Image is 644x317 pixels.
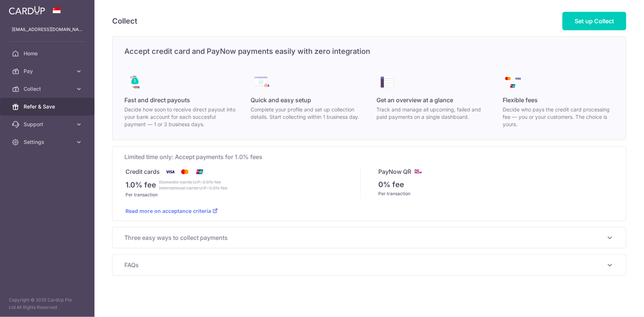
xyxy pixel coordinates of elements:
[65,5,80,12] span: Help
[124,233,605,242] span: Three easy ways to collect payments
[378,190,613,197] div: Per transaction
[251,106,362,121] p: Complete your profile and set up collection details. Start collecting within 1 business day.
[159,179,227,191] strike: Domestic cards U.P. 2.6% fee International cards U.P. 3.3% fee
[112,15,137,27] h5: Collect
[575,17,614,25] span: Set up Collect
[125,191,360,199] div: Per transaction
[503,72,523,93] img: collect_benefits-payment-logos-dce544b9a714b2bc395541eb8d6324069de0a0c65b63ad9c2b4d71e4e11ae343.png
[9,6,45,15] img: CardUp
[24,103,72,110] span: Refer & Save
[24,138,72,146] span: Settings
[378,167,411,176] p: PayNow QR
[24,85,72,93] span: Collect
[12,26,83,33] p: [EMAIL_ADDRESS][DOMAIN_NAME]
[503,106,614,128] p: Decide who pays the credit card processing fee — you or your customers. The choice is yours.
[192,167,207,176] img: Union Pay
[24,68,72,75] span: Pay
[124,106,236,128] p: Decide how soon to receive direct payout into your bank account for each succesful payment — 1 or...
[24,121,72,128] span: Support
[124,261,614,269] p: FAQs
[125,179,156,191] p: 1.0% fee
[503,96,538,104] span: Flexible fees
[24,50,72,57] span: Home
[377,106,488,121] p: Track and manage all upcoming, failed and paid payments on a single dashboard.
[124,233,614,242] p: Three easy ways to collect payments
[125,167,160,176] p: Credit cards
[125,208,218,214] a: Read more on acceptance criteria
[124,72,145,93] img: collect_benefits-direct_payout-68d016c079b23098044efbcd1479d48bd02143683a084563df2606996dc465b2.png
[414,167,423,176] img: paynow-md-4fe65508ce96feda548756c5ee0e473c78d4820b8ea51387c6e4ad89e58a5e61.png
[378,179,404,190] p: 0% fee
[124,261,605,269] span: FAQs
[251,96,311,104] span: Quick and easy setup
[163,167,178,176] img: Visa
[562,12,626,30] a: Set up Collect
[113,45,626,57] h5: Accept credit card and PayNow payments easily with zero integration
[377,72,397,93] img: collect_benefits-all-in-one-overview-ecae168be53d4dea631b4473abdc9059fc34e556e287cb8dd7d0b18560f7...
[377,96,454,104] span: Get an overview at a glance
[178,167,192,176] img: Mastercard
[251,72,271,93] img: collect_benefits-quick_setup-238ffe9d55e53beed05605bc46673ff5ef3689472e416b62ebc7d0ab8d3b3a0b.png
[124,96,190,104] span: Fast and direct payouts
[124,152,614,161] span: Limited time only: Accept payments for 1.0% fees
